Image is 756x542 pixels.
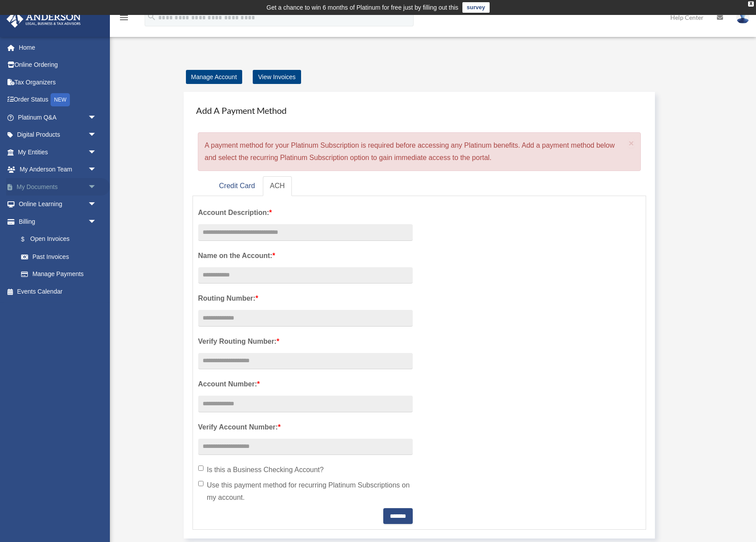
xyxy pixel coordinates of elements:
span: arrow_drop_down [88,178,105,196]
a: Billingarrow_drop_down [6,213,110,230]
label: Routing Number: [198,292,413,305]
div: close [748,1,754,7]
a: Manage Payments [12,266,105,283]
a: Manage Account [186,70,242,84]
a: Online Ordering [6,56,110,74]
div: NEW [51,93,70,106]
a: menu [119,15,129,23]
span: arrow_drop_down [88,109,105,127]
a: My Entitiesarrow_drop_down [6,143,110,161]
i: search [147,12,156,22]
input: Use this payment method for recurring Platinum Subscriptions on my account. [198,481,204,486]
input: Is this a Business Checking Account? [198,466,204,471]
label: Use this payment method for recurring Platinum Subscriptions on my account. [198,479,413,504]
a: Tax Organizers [6,73,110,91]
span: arrow_drop_down [88,213,105,231]
h4: Add A Payment Method [193,101,647,120]
a: My Anderson Teamarrow_drop_down [6,161,110,178]
a: Online Learningarrow_drop_down [6,196,110,213]
img: Anderson Advisors Platinum Portal [4,11,84,28]
label: Verify Account Number: [198,421,413,433]
span: arrow_drop_down [88,161,105,179]
img: User Pic [736,11,749,24]
a: My Documentsarrow_drop_down [6,178,110,196]
i: menu [119,12,129,23]
a: Digital Productsarrow_drop_down [6,126,110,144]
a: Events Calendar [6,283,110,300]
button: Close [629,138,634,148]
a: Past Invoices [12,248,110,266]
span: arrow_drop_down [88,143,105,161]
a: View Invoices [253,70,301,84]
div: A payment method for your Platinum Subscription is required before accessing any Platinum benefit... [198,132,641,171]
span: $ [26,234,30,245]
a: Platinum Q&Aarrow_drop_down [6,109,110,126]
a: Home [6,39,110,56]
label: Account Description: [198,207,413,219]
a: Order StatusNEW [6,91,110,109]
span: arrow_drop_down [88,196,105,214]
label: Account Number: [198,378,413,390]
a: Credit Card [212,176,262,196]
label: Name on the Account: [198,250,413,262]
div: Get a chance to win 6 months of Platinum for free just by filling out this [266,2,458,13]
label: Verify Routing Number: [198,335,413,348]
span: arrow_drop_down [88,126,105,144]
a: ACH [263,176,292,196]
a: survey [462,2,490,13]
label: Is this a Business Checking Account? [198,464,413,476]
a: $Open Invoices [12,230,110,248]
span: × [629,138,634,148]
